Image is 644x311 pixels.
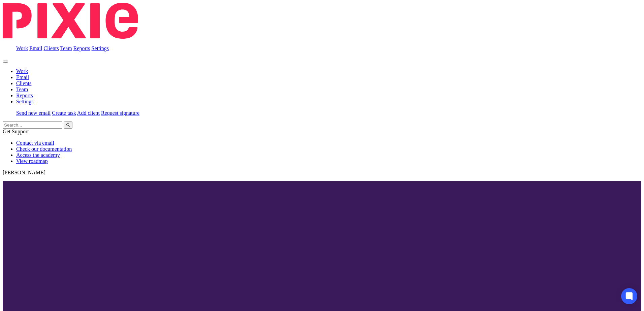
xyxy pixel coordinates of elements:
[3,170,641,176] p: [PERSON_NAME]
[43,45,59,51] a: Clients
[73,45,90,51] a: Reports
[16,80,31,86] a: Clients
[92,45,109,51] a: Settings
[16,87,28,92] a: Team
[16,110,51,116] a: Send new email
[16,158,48,164] a: View roadmap
[16,68,28,74] a: Work
[16,74,29,80] a: Email
[16,99,34,104] a: Settings
[16,140,54,146] a: Contact via email
[64,122,72,129] button: Search
[29,45,42,51] a: Email
[16,152,60,158] a: Access the academy
[16,45,28,51] a: Work
[16,146,72,152] a: Check our documentation
[101,110,139,116] a: Request signature
[77,110,100,116] a: Add client
[16,93,33,98] a: Reports
[3,129,29,134] span: Get Support
[52,110,76,116] a: Create task
[60,45,72,51] a: Team
[3,122,62,129] input: Search
[3,3,138,39] img: Pixie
